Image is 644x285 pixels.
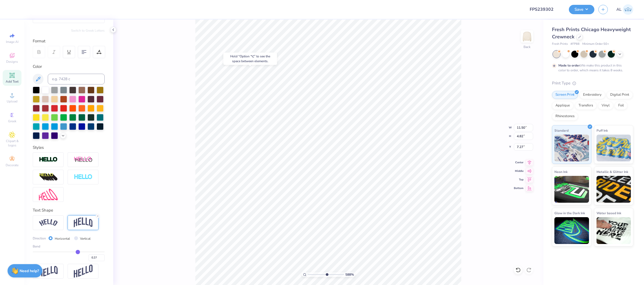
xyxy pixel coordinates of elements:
div: Format [33,38,105,44]
span: Add Text [6,79,19,84]
input: e.g. 7428 c [48,74,105,84]
img: Negative Space [74,174,93,180]
span: Minimum Order: 50 + [582,42,609,46]
img: Stroke [39,157,58,163]
img: Water based Ink [597,217,631,244]
span: Bottom [514,186,524,190]
span: # FP88 [570,42,580,46]
label: Vertical [80,236,91,241]
span: Upload [7,99,17,103]
div: Vinyl [598,102,613,110]
span: Middle [514,169,524,173]
div: Text Shape [33,207,105,213]
button: Save [569,5,594,14]
span: Center [514,161,524,164]
div: Embroidery [580,91,605,99]
img: 3d Illusion [39,173,58,182]
img: Standard [554,135,589,161]
img: Flag [39,266,58,276]
img: Neon Ink [554,176,589,203]
span: Bend [33,244,40,249]
div: Color [33,64,105,70]
img: Metallic & Glitter Ink [597,176,631,203]
img: Angela Legaspi [623,4,633,15]
div: We make this product in this color to order, which means it takes 8 weeks. [558,63,624,73]
label: Horizontal [55,236,70,241]
span: Fresh Prints Chicago Heavyweight Crewneck [552,26,631,40]
span: Water based Ink [597,210,621,216]
img: Arch [74,217,93,228]
img: Glow in the Dark Ink [554,217,589,244]
span: Decorate [6,163,19,167]
div: Rhinestones [552,112,578,120]
div: Foil [615,102,627,110]
span: Glow in the Dark Ink [554,210,585,216]
span: Puff Ink [597,128,608,133]
div: Back [524,45,530,49]
div: Hold “Option ⌥” to see the space between elements. [223,53,277,65]
span: Fresh Prints [552,42,568,46]
span: Standard [554,128,569,133]
div: Styles [33,145,105,151]
img: Arc [39,219,58,226]
div: Applique [552,102,573,110]
span: Direction [33,236,46,241]
strong: Made to order: [558,63,581,68]
img: Free Distort [39,189,58,200]
span: 588 % [345,272,354,277]
div: Digital Print [607,91,633,99]
span: Neon Ink [554,169,568,175]
button: Switch to Greek Letters [71,28,105,33]
strong: Need help? [20,268,39,273]
img: Puff Ink [597,135,631,161]
a: AL [616,4,633,15]
img: Shadow [74,156,93,163]
span: Top [514,178,524,182]
span: Image AI [6,40,19,44]
img: Rise [74,265,93,278]
span: Metallic & Glitter Ink [597,169,628,175]
span: Clipart & logos [3,139,21,147]
div: Screen Print [552,91,578,99]
input: Untitled Design [525,4,565,15]
img: Back [522,31,532,42]
span: Designs [6,60,18,64]
span: Greek [8,119,16,123]
div: Transfers [575,102,597,110]
div: Print Type [552,80,633,86]
span: AL [616,6,621,13]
